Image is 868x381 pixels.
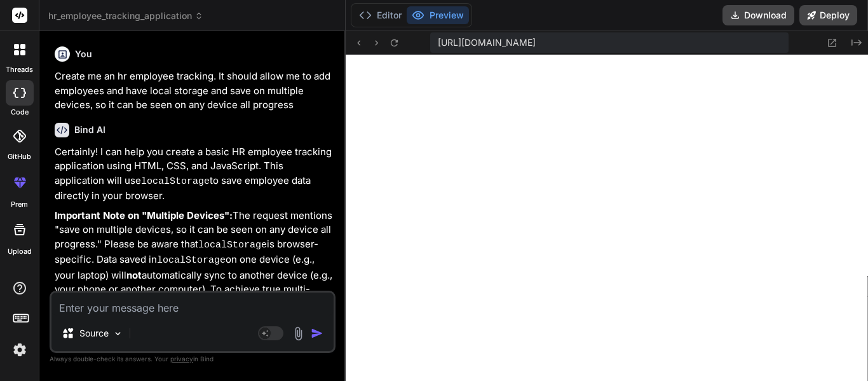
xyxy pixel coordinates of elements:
[438,36,536,49] span: [URL][DOMAIN_NAME]
[141,176,210,187] code: localStorage
[79,327,109,340] p: Source
[8,151,31,162] label: GitHub
[291,326,306,341] img: attachment
[799,5,857,25] button: Deploy
[112,328,123,339] img: Pick Models
[346,55,868,381] iframe: Preview
[55,69,333,113] p: Create me an hr employee tracking. It should allow me to add employees and have local storage and...
[354,6,407,24] button: Editor
[75,48,92,60] h6: You
[722,5,794,25] button: Download
[11,199,28,210] label: prem
[55,145,333,204] p: Certainly! I can help you create a basic HR employee tracking application using HTML, CSS, and Ja...
[74,123,105,136] h6: Bind AI
[126,269,142,281] strong: not
[170,355,193,363] span: privacy
[6,64,33,75] label: threads
[198,240,267,251] code: localStorage
[50,353,336,365] p: Always double-check its answers. Your in Bind
[8,246,32,257] label: Upload
[157,255,226,266] code: localStorage
[407,6,469,24] button: Preview
[11,107,29,118] label: code
[9,339,31,361] img: settings
[311,327,323,340] img: icon
[55,209,333,340] p: The request mentions "save on multiple devices, so it can be seen on any device all progress." Pl...
[55,209,233,221] strong: Important Note on "Multiple Devices":
[48,10,203,22] span: hr_employee_tracking_application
